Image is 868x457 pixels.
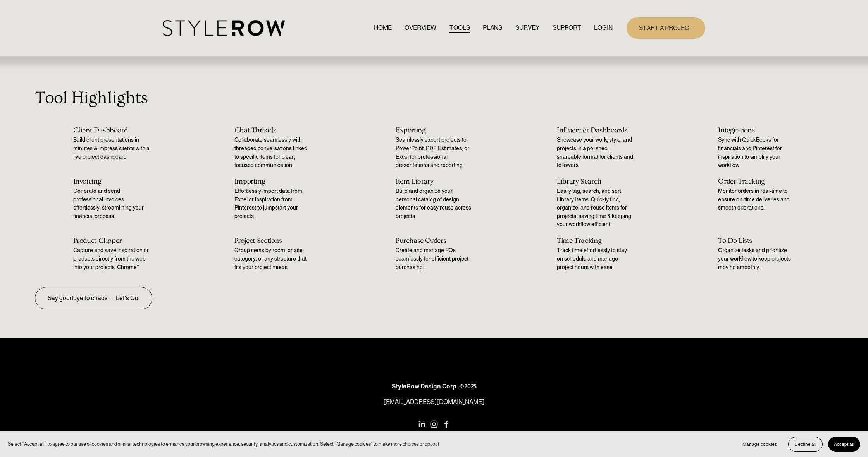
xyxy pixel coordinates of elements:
[553,23,581,33] a: folder dropdown
[483,23,502,33] a: PLANS
[553,23,581,33] span: SUPPORT
[73,126,150,134] h2: Client Dashboard
[374,23,392,33] a: HOME
[718,237,795,245] h2: To Do Lists
[384,397,484,407] a: [EMAIL_ADDRESS][DOMAIN_NAME]
[718,136,795,169] p: Sync with QuickBooks for financials and Pinterest for inspiration to simplify your workflow.
[557,237,634,245] h2: Time Tracking
[73,237,150,245] h2: Product Clipper
[834,442,854,447] span: Accept all
[788,437,823,452] button: Decline all
[234,177,311,186] h2: Importing
[794,442,816,447] span: Decline all
[718,126,795,134] h2: Integrations
[557,177,634,186] h2: Library Search
[234,237,311,245] h2: Project Sections
[234,136,311,169] p: Collaborate seamlessly with threaded conversations linked to specific items for clear, focused co...
[8,440,441,448] p: Select “Accept all” to agree to our use of cookies and similar technologies to enhance your brows...
[418,420,425,428] a: LinkedIn
[594,23,613,33] a: LOGIN
[396,187,472,220] p: Build and organize your personal catalog of design elements for easy reuse across projects
[163,20,285,36] img: StyleRow
[515,23,539,33] a: SURVEY
[234,126,311,134] h2: Chat Threads
[35,85,834,111] p: Tool Highlights
[557,126,634,134] h2: Influencer Dashboards
[396,246,472,271] p: Create and manage POs seamlessly for efficient project purchasing.
[443,420,450,428] a: Facebook
[396,136,472,169] p: Seamlessly export projects to PowerPoint, PDF Estimates, or Excel for professional presentations ...
[828,437,860,452] button: Accept all
[396,177,472,186] h2: Item Library
[557,136,634,169] p: Showcase your work, style, and projects in a polished, shareable format for clients and followers.
[405,23,436,33] a: OVERVIEW
[718,177,795,186] h2: Order Tracking
[234,246,311,271] p: Group items by room, phase, category, or any structure that fits your project needs
[557,187,634,229] p: Easily tag, search, and sort Library Items. Quickly find, organize, and reuse items for projects,...
[35,287,152,309] a: Say goodbye to chaos — Let's Go!
[557,246,634,271] p: Track time effortlessly to stay on schedule and manage project hours with ease.
[737,437,783,452] button: Manage cookies
[73,136,150,161] p: Build client presentations in minutes & impress clients with a live project dashboard
[718,246,795,271] p: Organize tasks and prioritize your workflow to keep projects moving smoothly.
[234,187,311,220] p: Effortlessly import data from Excel or inspiration from Pinterest to jumpstart your projects.
[73,177,150,186] h2: Invoicing
[392,383,477,390] strong: StyleRow Design Corp. ©2025
[73,246,150,271] p: Capture and save inspiration or products directly from the web into your projects. Chrome*
[742,442,777,447] span: Manage cookies
[430,420,438,428] a: Instagram
[449,23,470,33] a: TOOLS
[718,187,795,212] p: Monitor orders in real-time to ensure on-time deliveries and smooth operations.
[396,126,472,134] h2: Exporting
[73,187,150,220] p: Generate and send professional invoices effortlessly, streamlining your financial process.
[627,17,705,39] a: START A PROJECT
[396,237,472,245] h2: Purchase Orders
